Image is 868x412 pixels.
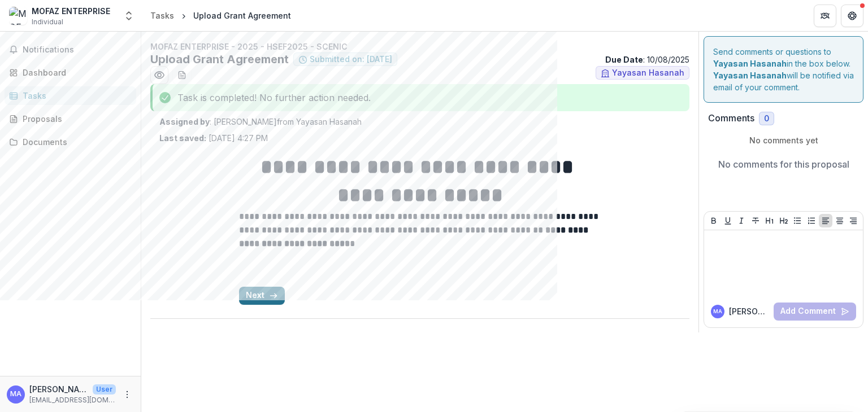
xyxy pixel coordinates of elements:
[819,214,832,227] button: Align Left
[150,52,289,66] h2: Upload Grant Agreement
[721,214,735,227] button: Underline
[150,66,168,84] button: Preview ddc62e95-751b-4bd6-8463-42bf1ed8df2d.pdf
[150,84,689,111] div: Task is completed! No further action needed.
[833,214,847,227] button: Align Center
[713,59,787,68] strong: Yayasan Hasanah
[23,45,132,55] span: Notifications
[713,309,722,314] div: Mohd Fazwan bin Ali
[93,384,116,395] p: User
[749,214,762,227] button: Strike
[10,391,21,398] div: Mohd Fazwan bin Ali
[735,214,748,227] button: Italicize
[159,116,680,128] p: : [PERSON_NAME] from Yayasan Hasanah
[150,41,689,52] p: MOFAZ ENTERPRISE - 2025 - HSEF2025 - SCENIC
[23,67,127,78] div: Dashboard
[29,383,88,395] p: [PERSON_NAME]
[5,41,136,59] button: Notifications
[29,395,116,405] p: [EMAIL_ADDRESS][DOMAIN_NAME]
[704,36,863,103] div: Send comments or questions to in the box below. will be notified via email of your comment.
[764,114,769,124] span: 0
[32,17,63,27] span: Individual
[239,287,285,305] button: Next
[146,7,296,24] nav: breadcrumb
[777,214,791,227] button: Heading 2
[707,214,721,227] button: Bold
[121,5,137,27] button: Open entity switcher
[605,55,643,64] strong: Due Date
[150,10,174,21] div: Tasks
[32,5,110,17] div: MOFAZ ENTERPRISE
[774,303,856,321] button: Add Comment
[146,7,179,24] a: Tasks
[5,109,136,128] a: Proposals
[763,214,776,227] button: Heading 1
[5,63,136,82] a: Dashboard
[159,133,206,143] strong: Last saved:
[713,71,787,80] strong: Yayasan Hasanah
[23,113,127,125] div: Proposals
[729,305,769,317] p: [PERSON_NAME]
[605,54,689,65] p: : 10/08/2025
[847,214,860,227] button: Align Right
[120,388,134,401] button: More
[310,55,392,64] span: Submitted on: [DATE]
[708,134,859,146] p: No comments yet
[708,113,754,124] h2: Comments
[193,10,291,21] div: Upload Grant Agreement
[718,157,849,171] p: No comments for this proposal
[159,132,268,144] p: [DATE] 4:27 PM
[814,5,836,27] button: Partners
[173,66,191,84] button: download-word-button
[5,133,136,151] a: Documents
[9,7,27,25] img: MOFAZ ENTERPRISE
[841,5,863,27] button: Get Help
[23,136,127,148] div: Documents
[159,117,210,126] strong: Assigned by
[791,214,804,227] button: Bullet List
[23,90,127,102] div: Tasks
[805,214,818,227] button: Ordered List
[612,68,684,78] span: Yayasan Hasanah
[5,86,136,105] a: Tasks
